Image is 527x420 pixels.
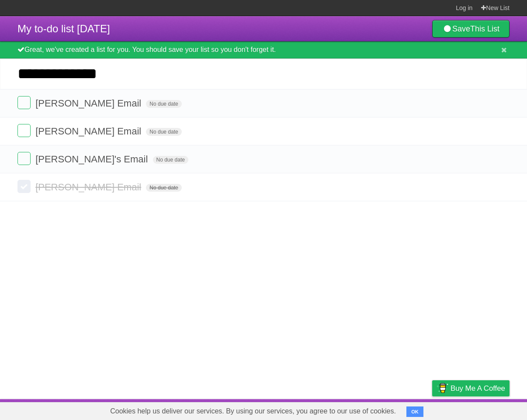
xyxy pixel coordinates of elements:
[451,381,505,396] span: Buy me a coffee
[146,184,181,192] span: No due date
[432,20,510,38] a: SaveThis List
[35,126,143,137] span: [PERSON_NAME] Email
[391,401,410,418] a: Terms
[146,128,181,136] span: No due date
[17,180,31,193] label: Done
[153,156,188,164] span: No due date
[101,403,405,420] span: Cookies help us deliver our services. By using our services, you agree to our use of cookies.
[454,401,510,418] a: Suggest a feature
[35,98,143,109] span: [PERSON_NAME] Email
[470,24,499,33] b: This List
[437,381,448,396] img: Buy me a coffee
[146,100,181,108] span: No due date
[421,401,444,418] a: Privacy
[316,401,334,418] a: About
[35,182,143,193] span: [PERSON_NAME] Email
[432,380,510,396] a: Buy me a coffee
[17,152,31,165] label: Done
[17,23,110,34] span: My to-do list [DATE]
[345,401,380,418] a: Developers
[17,96,31,109] label: Done
[17,124,31,137] label: Done
[35,154,150,165] span: [PERSON_NAME]'s Email
[406,406,423,417] button: OK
